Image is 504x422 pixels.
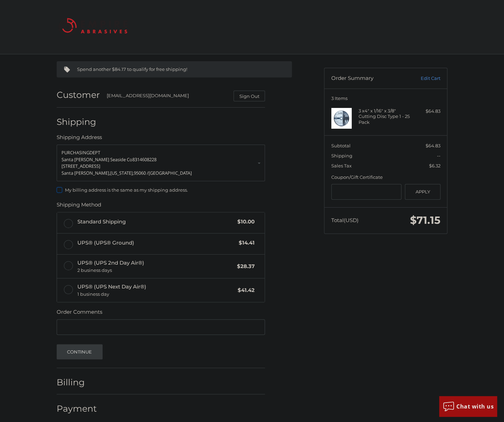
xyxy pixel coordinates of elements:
span: Shipping [331,153,352,158]
span: Sales Tax [331,163,352,168]
a: Edit Cart [406,75,440,82]
input: Gift Certificate or Coupon Code [331,184,402,200]
h2: Payment [57,403,97,414]
h2: Billing [57,377,97,388]
h3: 3 Items [331,95,440,101]
span: $28.37 [234,263,255,270]
button: Apply [405,184,440,200]
h3: Order Summary [331,75,406,82]
h2: Customer [57,90,100,100]
span: Chat with us [456,403,494,410]
span: $10.00 [234,218,255,226]
h4: 3 x 4" x 1/16" x 3/8" Cutting Disc Type 1 - 25 Pack [359,108,411,125]
label: My billing address is the same as my shipping address. [57,187,265,193]
span: $41.42 [234,286,255,294]
span: Santa [PERSON_NAME] Seaside Co [61,156,132,163]
span: 95060 / [134,170,149,176]
div: [EMAIL_ADDRESS][DOMAIN_NAME] [107,92,227,101]
span: Subtotal [331,143,351,148]
span: 2 business days [77,267,234,274]
button: Continue [57,344,103,359]
span: DEPT [89,149,100,156]
span: PURCHASING [61,149,89,156]
span: 1 business day [77,291,235,298]
span: Total (USD) [331,217,359,223]
span: [GEOGRAPHIC_DATA] [149,170,192,176]
span: Santa [PERSON_NAME], [61,170,110,176]
button: Chat with us [439,396,497,417]
span: -- [437,153,440,158]
span: UPS® (UPS® Ground) [77,239,236,247]
img: Empire Abrasives [58,13,127,40]
legend: Shipping Address [57,134,102,145]
legend: Order Comments [57,308,102,319]
span: $6.32 [429,163,440,168]
div: Coupon/Gift Certificate [331,174,440,181]
span: 8314608228 [132,156,156,163]
a: Enter or select a different address [57,145,265,181]
span: $71.15 [410,214,440,227]
span: [STREET_ADDRESS] [61,163,100,169]
h2: Shipping [57,117,97,127]
span: UPS® (UPS Next Day Air®) [77,283,235,297]
div: $64.83 [413,108,440,115]
span: UPS® (UPS 2nd Day Air®) [77,259,234,274]
span: [US_STATE], [110,170,134,176]
span: $64.83 [426,143,440,148]
button: Sign Out [234,91,265,101]
span: Spend another $84.17 to qualify for free shipping! [77,66,187,72]
span: $14.41 [235,239,255,247]
span: Standard Shipping [77,218,234,226]
legend: Shipping Method [57,201,101,212]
